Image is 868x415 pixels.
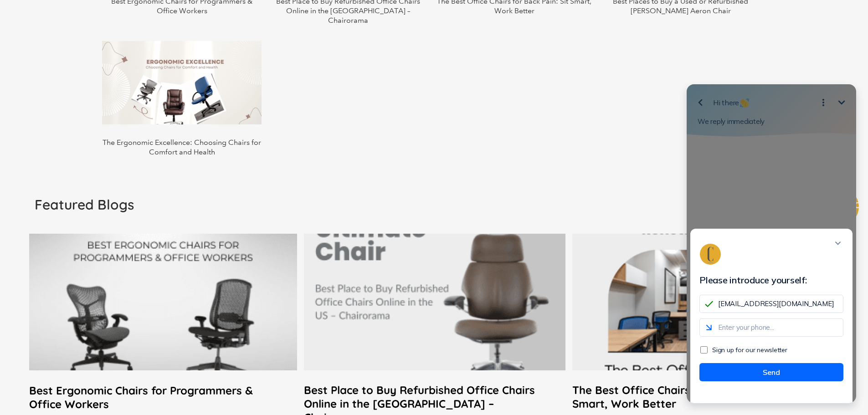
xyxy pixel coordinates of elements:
a: The Ergonomic Excellence: Choosing Chairs for Comfort and Health [103,138,261,156]
iframe: Tidio Chat [675,64,868,415]
a: Best Ergonomic Chairs for Programmers & Office Workers [29,384,297,411]
img: The Ergonomic Excellence: Choosing Chairs for Comfort and Health [102,41,262,124]
a: The Best Office Chairs for Back Pain: Sit Smart, Work Better [572,383,833,410]
h2: Featured Blogs [35,196,134,213]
